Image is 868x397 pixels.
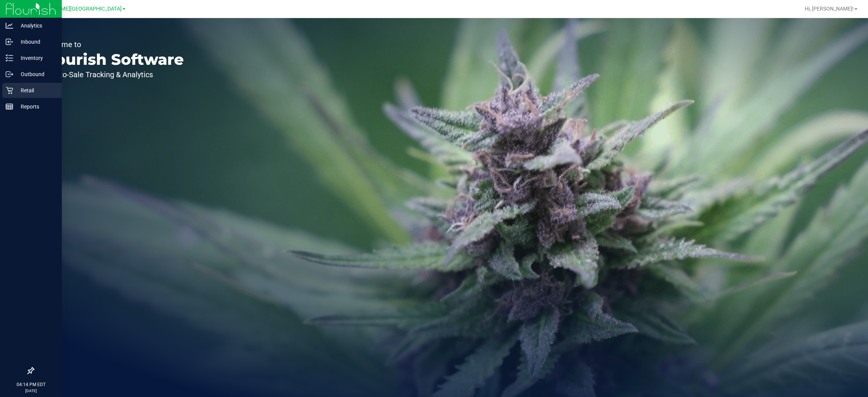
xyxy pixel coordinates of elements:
[41,52,184,67] p: Flourish Software
[6,38,13,46] inline-svg: Inbound
[13,37,58,46] p: Inbound
[13,102,58,111] p: Reports
[6,70,13,78] inline-svg: Outbound
[29,6,122,12] span: [PERSON_NAME][GEOGRAPHIC_DATA]
[13,86,58,95] p: Retail
[13,21,58,30] p: Analytics
[6,103,13,110] inline-svg: Reports
[13,70,58,79] p: Outbound
[6,54,13,62] inline-svg: Inventory
[41,41,184,48] p: Welcome to
[41,71,184,78] p: Seed-to-Sale Tracking & Analytics
[13,53,58,63] p: Inventory
[805,6,854,12] span: Hi, [PERSON_NAME]!
[3,388,58,394] p: [DATE]
[3,381,58,388] p: 04:14 PM EDT
[6,22,13,29] inline-svg: Analytics
[6,87,13,94] inline-svg: Retail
